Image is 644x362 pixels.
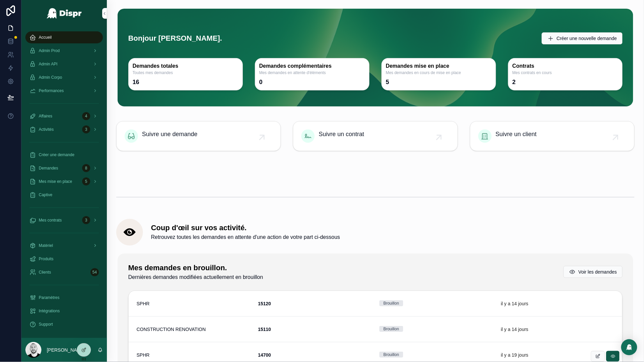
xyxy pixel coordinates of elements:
[501,300,528,307] p: il y a 14 jours
[557,35,617,42] span: Créer une nouvelle demande
[39,61,57,67] span: Admin API
[39,322,53,327] span: Support
[293,121,457,151] a: Suivre un contrat
[25,31,103,43] a: Accueil
[25,110,103,122] a: Affaires4
[117,121,281,151] a: Suivre une demande
[39,179,72,184] span: Mes mise en place
[501,352,528,358] p: il y a 19 jours
[39,35,52,40] span: Accueil
[82,164,90,172] div: 8
[621,339,637,355] div: Open Intercom Messenger
[151,233,340,241] span: Retrouvez toutes les demandes en attente d'une action de votre part ci-dessous
[133,62,238,70] h3: Demandes totales
[25,58,103,70] a: Admin API
[39,270,51,275] span: Clients
[386,62,492,70] h3: Demandes mise en place
[39,256,53,262] span: Produits
[386,70,492,75] span: Mes demandes en cours de mise en place
[258,301,271,306] strong: 15120
[386,78,389,86] div: 5
[383,300,399,306] div: Brouillon
[39,113,52,119] span: Affaires
[259,70,365,75] span: Mes demandes en attente d'éléments
[25,45,103,57] a: Admin Prod
[39,192,52,198] span: Captive
[128,33,222,44] h1: Bonjour [PERSON_NAME].
[133,78,139,86] div: 16
[512,78,516,86] div: 2
[137,300,150,307] span: SPHR
[25,266,103,278] a: Clients54
[25,214,103,226] a: Mes contrats3
[82,125,90,133] div: 3
[542,32,623,44] button: Créer une nouvelle demande
[39,127,54,132] span: Activités
[25,71,103,83] a: Admin Corpo
[39,165,58,171] span: Demandes
[496,129,537,139] span: Suivre un client
[501,326,528,333] p: il y a 14 jours
[25,149,103,161] a: Créer une demande
[128,263,263,273] h1: Mes demandes en brouillon.
[137,352,150,358] span: SPHR
[512,70,618,75] span: Mes contrats en cours
[259,62,365,70] h3: Demandes complémentaires
[39,48,60,53] span: Admin Prod
[512,62,618,70] h3: Contrats
[25,305,103,317] a: Intégrations
[137,326,206,333] span: CONSTRUCTION RENOVATION
[258,327,271,332] strong: 15110
[82,177,90,186] div: 5
[39,218,62,223] span: Mes contrats
[21,27,107,338] div: scrollable content
[82,216,90,224] div: 3
[319,129,364,139] span: Suivre un contrat
[82,112,90,120] div: 4
[39,152,74,157] span: Créer une demande
[39,295,59,300] span: Paramètres
[25,189,103,201] a: Captive
[259,78,263,86] div: 0
[133,70,238,75] span: Toutes mes demandes
[47,347,85,353] p: [PERSON_NAME]
[563,266,623,278] button: Voir les demandes
[470,121,634,151] a: Suivre un client
[151,223,340,233] h1: Coup d'œil sur vos activité.
[383,352,399,358] div: Brouillon
[25,162,103,174] a: Demandes8
[25,292,103,304] a: Paramètres
[25,123,103,135] a: Activités3
[25,85,103,97] a: Performances
[128,273,263,281] span: Dernières demandes modifiées actuellement en brouillon
[579,269,617,275] span: Voir les demandes
[39,243,53,248] span: Matériel
[25,175,103,188] a: Mes mise en place5
[39,308,60,314] span: Intégrations
[258,352,271,358] strong: 14700
[91,268,99,276] div: 54
[383,326,399,332] div: Brouillon
[39,88,64,93] span: Performances
[25,318,103,330] a: Support
[46,8,82,19] img: App logo
[142,129,197,139] span: Suivre une demande
[39,75,62,80] span: Admin Corpo
[25,240,103,252] a: Matériel
[25,253,103,265] a: Produits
